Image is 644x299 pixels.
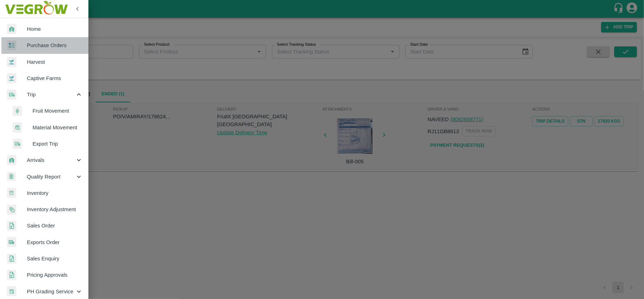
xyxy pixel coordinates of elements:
[7,172,16,181] img: qualityReport
[7,188,16,198] img: whInventory
[27,74,83,82] span: Captive Farms
[7,57,16,67] img: harvest
[33,107,83,115] span: Fruit Movement
[7,221,16,231] img: sales
[7,254,16,264] img: sales
[33,124,83,131] span: Material Movement
[27,222,83,230] span: Sales Order
[27,41,83,49] span: Purchase Orders
[27,255,83,263] span: Sales Enquiry
[6,119,88,136] a: materialMaterial Movement
[13,122,22,133] img: material
[27,156,75,164] span: Arrivals
[13,139,22,149] img: delivery
[27,25,83,33] span: Home
[27,173,75,181] span: Quality Report
[27,205,83,213] span: Inventory Adjustment
[27,271,83,279] span: Pricing Approvals
[27,58,83,66] span: Harvest
[6,136,88,152] a: deliveryExport Trip
[7,270,16,280] img: sales
[7,155,16,165] img: whArrival
[7,286,16,297] img: whTracker
[33,140,83,148] span: Export Trip
[6,103,88,119] a: fruitFruit Movement
[7,204,16,215] img: inventory
[27,91,75,98] span: Trip
[7,73,16,84] img: harvest
[7,90,16,100] img: delivery
[7,237,16,247] img: shipments
[27,238,83,246] span: Exports Order
[7,24,16,34] img: whArrival
[13,106,22,116] img: fruit
[27,189,83,197] span: Inventory
[27,288,75,295] span: PH Grading Service
[7,40,16,51] img: reciept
